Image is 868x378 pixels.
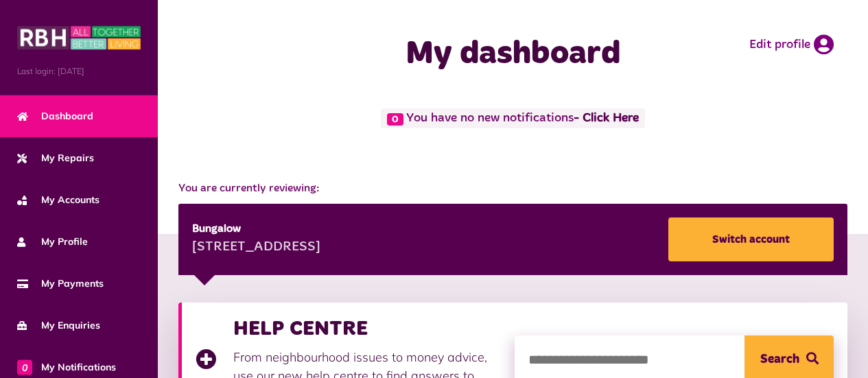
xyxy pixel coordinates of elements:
div: Bungalow [192,221,320,237]
img: MyRBH [17,24,141,51]
h3: HELP CENTRE [233,316,501,341]
span: My Profile [17,235,88,249]
span: My Enquiries [17,318,100,333]
span: You are currently reviewing: [178,180,847,197]
a: - Click Here [574,113,639,125]
span: 0 [387,113,403,126]
span: My Accounts [17,193,99,207]
span: My Notifications [17,360,116,375]
span: Dashboard [17,109,93,123]
span: 0 [17,359,32,375]
a: Switch account [668,217,834,261]
a: Edit profile [749,34,834,55]
span: Last login: [DATE] [17,65,141,78]
span: You have no new notifications [381,108,645,128]
span: My Payments [17,276,104,291]
div: [STREET_ADDRESS] [192,237,320,258]
span: My Repairs [17,151,94,165]
h1: My dashboard [349,34,677,74]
